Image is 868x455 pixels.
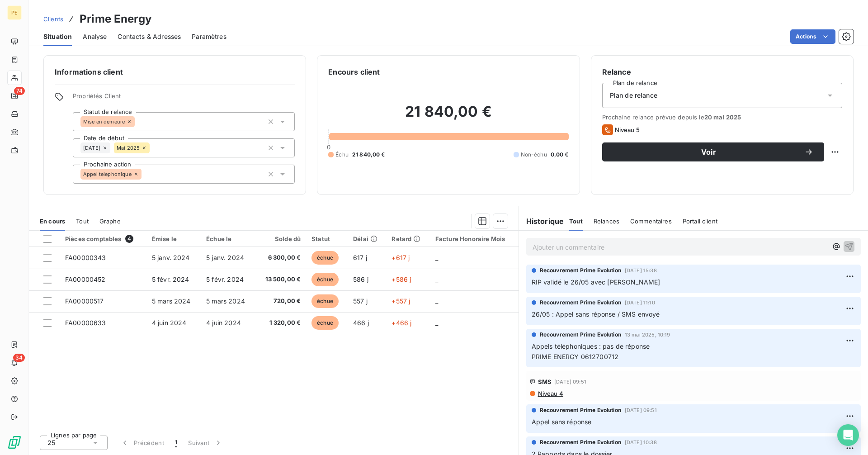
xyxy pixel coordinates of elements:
span: [DATE] 09:51 [625,408,657,413]
span: FA00000452 [65,275,106,283]
img: Logo LeanPay [7,435,22,450]
span: 5 mars 2024 [206,297,245,305]
a: Clients [43,14,63,24]
span: Prochaine relance prévue depuis le [602,114,842,121]
span: 20 mai 2025 [704,114,741,121]
span: 0 [327,143,330,151]
span: 5 févr. 2024 [152,275,189,283]
span: _ [435,319,438,327]
div: Facture Honoraire Mois [435,235,513,242]
span: SMS [538,378,552,385]
div: Statut [311,235,342,242]
div: Échue le [206,235,250,242]
span: 586 j [353,275,368,283]
span: Plan de relance [610,91,657,100]
button: Actions [790,29,835,44]
h6: Informations client [55,66,295,77]
span: [DATE] [83,145,100,151]
span: Tout [76,218,89,225]
span: 557 j [353,297,368,305]
h6: Historique [519,216,564,227]
span: Recouvrement Prime Evolution [540,266,621,275]
span: Contacts & Adresses [118,32,181,41]
span: Graphe [99,218,121,225]
span: 1 [175,438,177,447]
span: échue [311,294,339,308]
span: RIP validé le 26/05 avec [PERSON_NAME] [532,278,660,286]
span: 6 300,00 € [261,253,301,262]
span: échue [311,251,339,265]
div: Open Intercom Messenger [837,424,859,446]
span: Propriétés Client [73,92,295,105]
span: 13 500,00 € [261,275,301,284]
span: _ [435,275,438,283]
input: Ajouter une valeur [150,144,157,152]
span: échue [311,273,339,286]
span: 21 840,00 € [352,151,385,159]
span: En cours [40,218,65,225]
span: Mise en demeure [83,119,125,124]
h3: Prime Energy [80,11,151,27]
span: 720,00 € [261,297,301,306]
span: 4 [125,235,133,243]
span: Non-échu [521,151,547,159]
span: Recouvrement Prime Evolution [540,406,621,414]
span: [DATE] 10:38 [625,440,657,445]
div: Pièces comptables [65,235,141,243]
span: FA00000517 [65,297,104,305]
span: 0,00 € [551,151,569,159]
span: 4 juin 2024 [206,319,241,327]
span: +557 j [392,297,410,305]
span: 5 févr. 2024 [206,275,244,283]
span: Recouvrement Prime Evolution [540,438,621,446]
div: Retard [392,235,424,242]
span: 1 320,00 € [261,318,301,327]
span: Clients [43,15,63,23]
span: +617 j [392,254,410,261]
span: FA00000343 [65,254,106,261]
div: PE [7,5,22,20]
span: 5 janv. 2024 [152,254,190,261]
span: [DATE] 09:51 [554,379,586,384]
span: +466 j [392,319,411,327]
span: 34 [13,354,25,362]
span: Portail client [683,218,717,225]
span: _ [435,297,438,305]
span: 74 [14,87,25,95]
button: Précédent [115,433,170,452]
div: Solde dû [261,235,301,242]
span: Niveau 4 [537,390,563,397]
button: Voir [602,142,824,161]
span: Niveau 5 [615,126,640,133]
h6: Relance [602,66,842,77]
span: Analyse [83,32,107,41]
span: Échu [335,151,349,159]
span: 26/05 : Appel sans réponse / SMS envoyé [532,310,660,318]
span: 617 j [353,254,367,261]
input: Ajouter une valeur [135,118,142,126]
span: 25 [47,438,55,447]
span: Voir [613,148,804,156]
span: échue [311,316,339,330]
span: 4 juin 2024 [152,319,187,327]
span: Relances [594,218,619,225]
span: FA00000633 [65,319,106,327]
input: Ajouter une valeur [142,170,149,178]
span: 466 j [353,319,369,327]
span: Appel telephonique [83,171,132,177]
span: 13 mai 2025, 10:19 [625,332,670,337]
span: Situation [43,32,72,41]
span: Appel sans réponse [532,418,592,426]
span: 5 mars 2024 [152,297,191,305]
button: 1 [170,433,183,452]
button: Suivant [183,433,228,452]
div: Délai [353,235,381,242]
span: Paramètres [192,32,226,41]
span: Tout [569,218,583,225]
span: Appels téléphoniques : pas de réponse PRIME ENERGY 0612700712 [532,342,650,360]
span: [DATE] 15:38 [625,268,657,273]
span: Commentaires [630,218,672,225]
div: Émise le [152,235,195,242]
span: +586 j [392,275,411,283]
span: Mai 2025 [117,145,140,151]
